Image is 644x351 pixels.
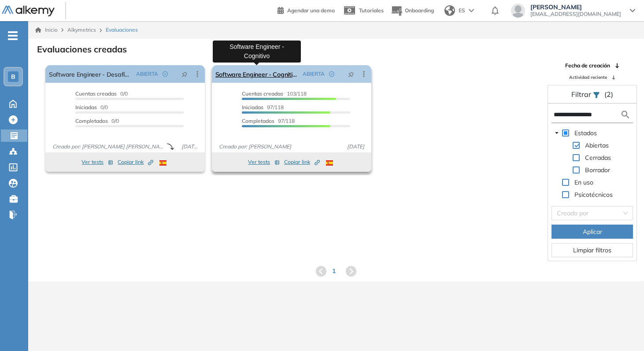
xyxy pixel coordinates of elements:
[583,227,602,236] span: Aplicar
[136,70,158,78] span: ABIERTA
[620,109,631,120] img: search icon
[530,11,621,18] span: [EMAIL_ADDRESS][DOMAIN_NAME]
[242,118,274,124] span: Completados
[555,131,559,135] span: caret-down
[332,266,336,276] span: 1
[391,1,434,20] button: Onboarding
[175,67,194,81] button: pushpin
[573,189,614,200] span: Psicotécnicos
[242,118,295,124] span: 97/118
[585,166,610,174] span: Borrador
[278,4,335,15] a: Agendar una demo
[11,73,15,80] span: B
[178,143,201,151] span: [DATE]
[571,90,593,99] span: Filtrar
[573,177,595,188] span: En uso
[67,26,96,33] span: Alkymetrics
[75,90,128,97] span: 0/0
[242,90,307,97] span: 103/118
[604,89,613,100] span: (2)
[284,157,320,167] button: Copiar link
[573,128,599,138] span: Estados
[118,158,153,166] span: Copiar link
[118,157,153,167] button: Copiar link
[287,7,335,14] span: Agendar una demo
[583,140,611,151] span: Abiertas
[242,104,284,111] span: 97/118
[242,90,283,97] span: Cuentas creadas
[469,9,474,12] img: arrow
[551,225,633,239] button: Aplicar
[329,71,334,77] span: check-circle
[459,7,465,15] span: ES
[75,118,108,124] span: Completados
[585,154,611,162] span: Cerradas
[75,104,108,111] span: 0/0
[303,70,325,78] span: ABIERTA
[574,191,613,199] span: Psicotécnicos
[565,62,610,70] span: Fecha de creación
[573,245,611,255] span: Limpiar filtros
[569,74,607,81] span: Actividad reciente
[81,157,113,167] button: Ver tests
[341,67,361,81] button: pushpin
[326,160,333,166] img: ESP
[574,178,593,186] span: En uso
[583,152,613,163] span: Cerradas
[159,160,167,166] img: ESP
[75,104,97,111] span: Iniciadas
[551,243,633,257] button: Limpiar filtros
[49,65,133,83] a: Software Engineer - Desafío Técnico
[242,104,263,111] span: Iniciadas
[106,26,138,34] span: Evaluaciones
[574,129,597,137] span: Estados
[49,143,167,151] span: Creado por: [PERSON_NAME] [PERSON_NAME]
[75,118,119,124] span: 0/0
[485,249,644,351] iframe: Chat Widget
[2,6,55,17] img: Logo
[75,90,117,97] span: Cuentas creadas
[248,157,280,167] button: Ver tests
[163,71,168,77] span: check-circle
[344,143,368,151] span: [DATE]
[444,5,455,16] img: world
[215,65,299,83] a: Software Engineer - Cognitivo
[348,70,354,78] span: pushpin
[530,4,621,11] span: [PERSON_NAME]
[359,7,384,14] span: Tutoriales
[485,249,644,351] div: Widget de chat
[585,141,609,149] span: Abiertas
[405,7,434,14] span: Onboarding
[37,44,127,55] h3: Evaluaciones creadas
[284,158,320,166] span: Copiar link
[215,143,295,151] span: Creado por: [PERSON_NAME]
[583,165,612,175] span: Borrador
[213,41,301,63] div: Software Engineer - Cognitivo
[8,35,18,37] i: -
[181,70,188,78] span: pushpin
[35,26,58,34] a: Inicio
